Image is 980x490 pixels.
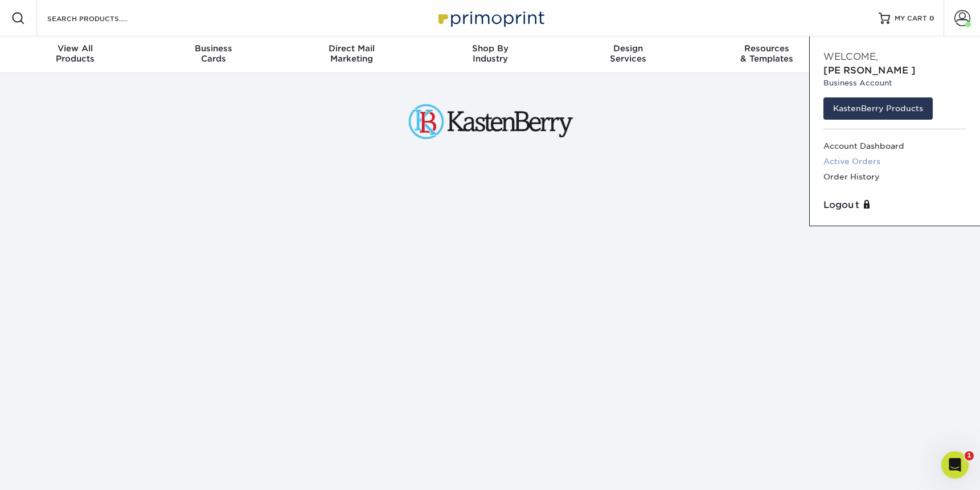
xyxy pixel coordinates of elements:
a: Order History [823,169,966,185]
div: Cards [144,43,282,64]
div: Marketing [282,43,421,64]
a: BusinessCards [144,36,282,73]
span: Design [559,43,698,54]
a: Resources& Templates [698,36,836,73]
div: Industry [421,43,559,64]
a: KastenBerry Products [823,97,933,119]
span: Resources [698,43,836,54]
span: Welcome, [823,51,878,62]
span: Shop By [421,43,559,54]
img: KastenBerry [405,100,576,143]
div: & Templates [698,43,836,64]
span: Direct Mail [282,43,421,54]
a: DesignServices [559,36,698,73]
span: 1 [965,451,974,460]
a: Direct MailMarketing [282,36,421,73]
div: Products [6,43,145,64]
a: Shop ByIndustry [421,36,559,73]
img: Primoprint [433,6,547,30]
input: SEARCH PRODUCTS..... [46,11,157,25]
span: View All [6,43,145,54]
a: View AllProducts [6,36,145,73]
span: Business [144,43,282,54]
iframe: Intercom live chat [941,451,969,479]
a: Logout [823,198,966,212]
span: [PERSON_NAME] [823,65,916,76]
a: Account Dashboard [823,138,966,154]
div: Services [559,43,698,64]
span: MY CART [895,14,927,23]
span: 0 [929,14,934,22]
a: Active Orders [823,154,966,169]
small: Business Account [823,77,966,88]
